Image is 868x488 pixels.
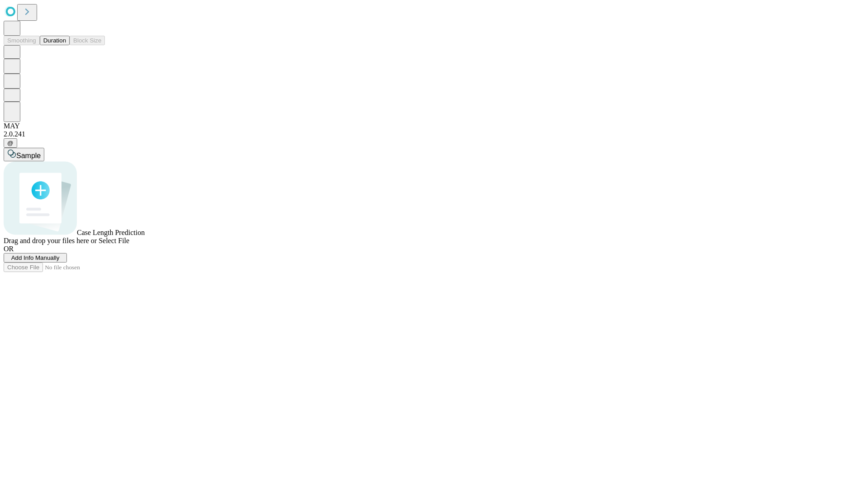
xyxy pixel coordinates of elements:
[70,36,105,45] button: Block Size
[4,138,17,148] button: @
[4,245,14,253] span: OR
[16,152,41,160] span: Sample
[4,130,864,138] div: 2.0.241
[4,36,40,45] button: Smoothing
[4,237,97,244] span: Drag and drop your files here or
[99,237,129,244] span: Select File
[4,148,44,161] button: Sample
[11,254,60,261] span: Add Info Manually
[4,122,864,130] div: MAY
[7,140,14,146] span: @
[77,229,145,236] span: Case Length Prediction
[40,36,70,45] button: Duration
[4,253,67,263] button: Add Info Manually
